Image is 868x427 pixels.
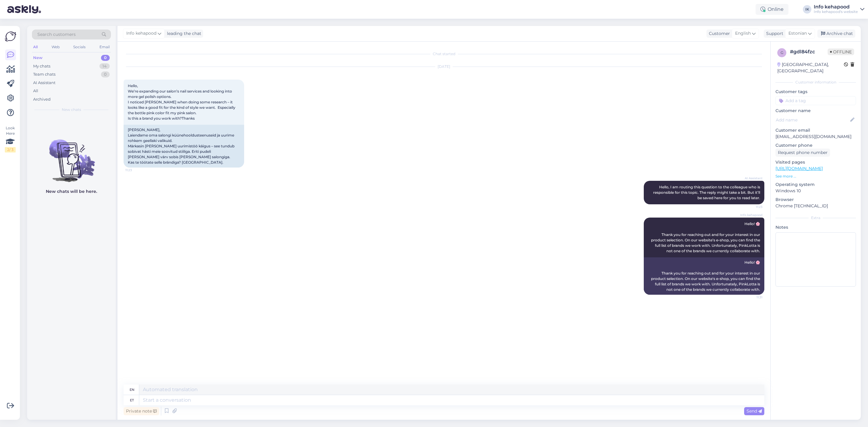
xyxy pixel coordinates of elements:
[817,30,855,38] div: Archive chat
[27,129,116,183] img: No chats
[776,117,849,123] input: Add name
[777,61,844,74] div: [GEOGRAPHIC_DATA], [GEOGRAPHIC_DATA]
[814,5,858,9] div: Info kehapood
[775,142,856,149] p: Customer phone
[775,215,856,221] div: Extra
[101,71,110,77] div: 0
[775,133,856,140] p: [EMAIL_ADDRESS][DOMAIN_NAME]
[124,125,244,168] div: [PERSON_NAME], Laiendame oma salongi küünehooldusteenuseid ja uurime rohkem geellaki valikuid. Mä...
[775,166,823,171] a: [URL][DOMAIN_NAME]
[653,185,761,200] span: Hello, I am routing this question to the colleague who is responsible for this topic. The reply m...
[124,407,159,415] div: Private note
[46,188,97,195] p: New chats will be here.
[814,5,864,14] a: Info kehapoodInfo kehapood's website
[5,125,16,152] div: Look Here
[33,96,51,102] div: Archived
[775,174,856,179] p: See more ...
[814,9,858,14] div: Info kehapood's website
[747,408,762,414] span: Send
[72,43,87,51] div: Socials
[33,88,38,94] div: All
[775,159,856,165] p: Visited pages
[5,31,16,42] img: Askly Logo
[740,176,763,181] span: AI Assistant
[32,43,39,51] div: All
[37,31,76,38] span: Search customers
[126,30,156,37] span: Info kehapood
[775,203,856,209] p: Chrome [TECHNICAL_ID]
[775,108,856,114] p: Customer name
[828,49,854,55] span: Offline
[98,43,111,51] div: Email
[740,205,763,209] span: 11:23
[775,149,830,157] div: Request phone number
[130,395,134,405] div: et
[124,51,764,57] div: Chat started
[124,64,764,69] div: [DATE]
[775,96,856,105] input: Add a tag
[740,213,763,217] span: Info kehapood
[125,168,148,172] span: 11:23
[50,43,61,51] div: Web
[775,80,856,85] div: Customer information
[99,63,110,69] div: 14
[775,127,856,133] p: Customer email
[775,89,856,95] p: Customer tags
[33,55,42,61] div: New
[128,83,236,121] span: Hello, We’re expanding our salon’s nail services and looking into more gel polish options. I noti...
[764,30,783,37] div: Support
[788,30,807,37] span: Estonian
[101,55,110,61] div: 0
[775,181,856,188] p: Operating system
[775,188,856,194] p: Windows 10
[644,257,764,295] div: Hello! 🌸 Thank you for reaching out and for your interest in our product selection. On our websit...
[740,295,763,300] span: 11:31
[775,196,856,203] p: Browser
[706,30,730,37] div: Customer
[62,107,81,112] span: New chats
[735,30,751,37] span: English
[5,147,16,152] div: 2 / 3
[165,30,201,37] div: leading the chat
[803,5,811,14] div: IK
[781,50,783,55] span: g
[756,4,788,15] div: Online
[33,71,55,77] div: Team chats
[790,48,828,55] div: # gdl84fzc
[775,224,856,231] p: Notes
[33,63,50,69] div: My chats
[33,80,55,86] div: AI Assistant
[130,385,134,395] div: en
